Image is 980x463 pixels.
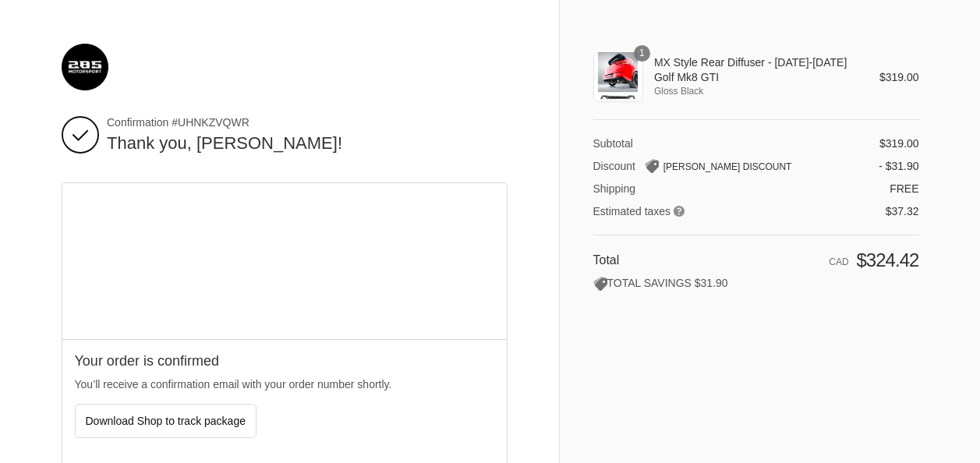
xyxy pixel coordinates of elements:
span: Discount [593,160,635,172]
span: Gloss Black [654,84,858,98]
th: Subtotal [593,136,805,150]
span: MX Style Rear Diffuser - [DATE]-[DATE] Golf Mk8 GTI [654,55,858,83]
span: 1 [634,45,650,62]
span: TOTAL SAVINGS [593,277,692,289]
span: $31.90 [695,277,728,289]
h2: Thank you, [PERSON_NAME]! [107,133,508,155]
span: [PERSON_NAME] DISCOUNT [663,161,792,172]
div: Google map displaying pin point of shipping address: Thunder Bay, Ontario [62,183,507,339]
span: Confirmation #UHNKZVQWR [107,115,508,129]
img: 285 Motorsport [62,44,108,90]
span: Download Shop to track package [86,415,246,427]
h2: Your order is confirmed [75,352,494,370]
th: Estimated taxes [593,196,805,219]
span: CAD [829,256,848,267]
span: $37.32 [886,205,919,217]
span: $324.42 [856,249,918,270]
span: $319.00 [879,71,919,83]
span: Free [890,182,918,195]
span: Total [593,253,620,267]
button: Download Shop to track package [75,404,256,438]
iframe: Google map displaying pin point of shipping address: Thunder Bay, Ontario [62,183,508,339]
span: Shipping [593,182,636,195]
span: $319.00 [879,137,919,150]
span: - $31.90 [879,160,918,172]
p: You’ll receive a confirmation email with your order number shortly. [75,376,494,393]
